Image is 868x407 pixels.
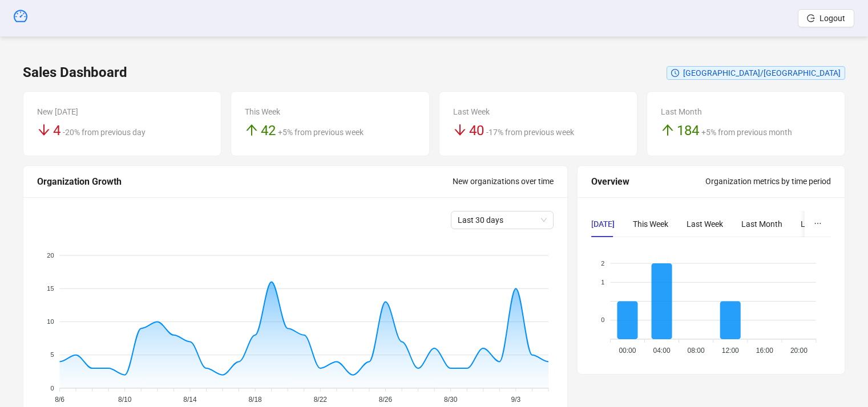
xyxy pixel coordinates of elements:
[245,123,259,137] span: arrow-up
[453,177,554,186] span: New organizations over time
[756,347,773,355] tspan: 16:00
[798,9,854,27] button: Logout
[50,351,54,358] tspan: 5
[47,318,54,325] tspan: 10
[453,105,623,118] div: Last Week
[23,64,127,82] h3: Sales Dashboard
[118,396,132,404] tspan: 8/10
[601,316,605,323] tspan: 0
[790,347,808,355] tspan: 20:00
[245,105,415,118] div: This Week
[687,218,723,230] div: Last Week
[591,174,705,189] div: Overview
[591,218,615,230] div: [DATE]
[37,123,51,137] span: arrow-down
[14,9,27,23] span: dashboard
[601,279,605,286] tspan: 1
[653,347,671,355] tspan: 04:00
[444,396,458,404] tspan: 8/30
[37,105,207,118] div: New [DATE]
[63,128,146,137] span: -20% from previous day
[633,218,668,230] div: This Week
[619,347,636,355] tspan: 00:00
[805,211,831,237] button: ellipsis
[807,14,815,22] span: logout
[183,396,197,404] tspan: 8/14
[705,177,831,186] span: Organization metrics by time period
[671,69,679,77] span: clock-circle
[453,123,467,137] span: arrow-down
[601,259,605,266] tspan: 2
[722,347,739,355] tspan: 12:00
[248,396,262,404] tspan: 8/18
[814,219,822,227] span: ellipsis
[819,14,845,23] span: Logout
[379,396,393,404] tspan: 8/26
[47,251,54,258] tspan: 20
[677,123,699,139] span: 184
[661,105,831,118] div: Last Month
[801,218,852,230] div: Last 3 Months
[37,174,453,189] div: Organization Growth
[314,396,328,404] tspan: 8/22
[661,123,675,137] span: arrow-up
[458,211,547,229] span: Last 30 days
[683,68,841,78] span: [GEOGRAPHIC_DATA]/[GEOGRAPHIC_DATA]
[486,128,574,137] span: -17% from previous week
[511,396,521,404] tspan: 9/3
[50,384,54,391] tspan: 0
[278,128,364,137] span: +5% from previous week
[55,396,64,404] tspan: 8/6
[688,347,705,355] tspan: 08:00
[469,123,484,139] span: 40
[741,218,782,230] div: Last Month
[53,123,60,139] span: 4
[261,123,276,139] span: 42
[47,285,54,292] tspan: 15
[701,128,792,137] span: +5% from previous month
